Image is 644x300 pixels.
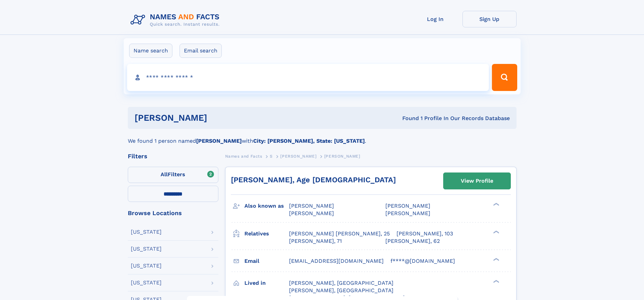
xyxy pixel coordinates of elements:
span: [PERSON_NAME] [289,203,334,209]
b: City: [PERSON_NAME], State: [US_STATE] [253,138,365,144]
span: S [270,154,273,159]
span: All [161,171,168,178]
div: View Profile [461,173,493,189]
h3: Lived in [244,277,289,289]
a: Log In [408,11,462,27]
span: [PERSON_NAME] [385,203,430,209]
a: [PERSON_NAME], 103 [397,230,453,237]
input: search input [127,64,489,91]
a: [PERSON_NAME], Age [DEMOGRAPHIC_DATA] [231,176,396,184]
a: View Profile [444,173,510,189]
span: [EMAIL_ADDRESS][DOMAIN_NAME] [289,258,384,264]
a: [PERSON_NAME] [PERSON_NAME], 25 [289,230,390,237]
div: [US_STATE] [131,280,162,285]
span: [PERSON_NAME] [289,210,334,216]
span: [PERSON_NAME] [385,210,430,216]
span: [PERSON_NAME] [324,154,360,159]
a: S [270,152,273,160]
span: [PERSON_NAME] [280,154,316,159]
a: [PERSON_NAME], 71 [289,237,342,245]
div: Filters [128,153,218,159]
div: ❯ [492,257,500,261]
label: Filters [128,167,218,183]
img: Logo Names and Facts [128,11,225,29]
a: [PERSON_NAME] [280,152,316,160]
div: ❯ [492,230,500,234]
div: Browse Locations [128,210,218,216]
label: Name search [129,44,172,58]
h3: Email [244,255,289,267]
label: Email search [180,44,222,58]
b: [PERSON_NAME] [196,138,242,144]
div: [US_STATE] [131,229,162,235]
div: We found 1 person named with . [128,129,517,145]
h3: Relatives [244,228,289,239]
a: [PERSON_NAME], 62 [385,237,440,245]
div: [US_STATE] [131,263,162,269]
h3: Also known as [244,200,289,212]
span: [PERSON_NAME], [GEOGRAPHIC_DATA] [289,280,393,286]
h1: [PERSON_NAME] [135,114,305,122]
div: [US_STATE] [131,246,162,252]
div: Found 1 Profile In Our Records Database [305,115,510,122]
a: Sign Up [462,11,517,27]
a: Names and Facts [225,152,262,160]
button: Search Button [492,64,517,91]
div: ❯ [492,202,500,207]
div: ❯ [492,279,500,283]
span: [PERSON_NAME], [GEOGRAPHIC_DATA] [289,287,393,294]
